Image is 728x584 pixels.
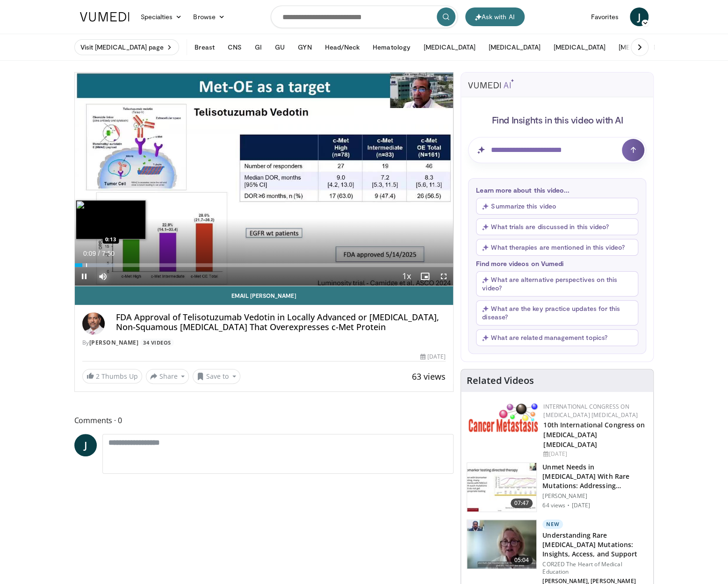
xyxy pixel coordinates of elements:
button: What are related management topics? [476,329,638,346]
button: Playback Rate [397,267,416,286]
button: CNS [222,38,247,57]
button: What therapies are mentioned in this video? [476,239,638,256]
h4: Find Insights in this video with AI [468,114,646,126]
a: Browse [187,7,231,26]
button: Fullscreen [434,267,453,286]
span: 07:47 [511,498,533,508]
a: 07:47 Unmet Needs in [MEDICAL_DATA] With Rare Mutations: Addressing Treatment Gaps … [PERSON_NAME... [467,462,648,512]
a: 10th International Congress on [MEDICAL_DATA] [MEDICAL_DATA] [543,420,645,449]
p: Find more videos on Vumedi [476,260,638,267]
button: Ask with AI [465,7,525,26]
button: [MEDICAL_DATA] [613,38,676,57]
h3: Understanding Rare [MEDICAL_DATA] Mutations: Insights, Access, and Support [542,531,648,559]
button: [MEDICAL_DATA] [418,38,481,57]
button: GYN [292,38,317,57]
a: 34 Videos [140,339,174,346]
div: [DATE] [543,450,646,458]
button: [MEDICAL_DATA] [483,38,546,57]
button: Summarize this video [476,198,638,215]
div: [DATE] [420,353,446,361]
video-js: Video Player [75,72,454,286]
img: d858a864-86ee-4c48-8bfc-2b9d0187f85f.150x105_q85_crop-smart_upscale.jpg [467,520,536,569]
button: Breast [189,38,220,57]
button: GU [269,38,290,57]
p: [PERSON_NAME] [542,492,648,500]
div: By [82,339,446,347]
input: Question for AI [468,137,646,163]
span: Comments 0 [74,414,454,426]
button: GI [249,38,267,57]
button: What are the key practice updates for this disease? [476,300,638,325]
div: Progress Bar [75,263,454,267]
button: Hematology [367,38,416,57]
a: [PERSON_NAME] [89,339,139,346]
input: Search topics, interventions [271,6,458,28]
p: 64 views [542,502,565,509]
span: 2 [96,372,100,381]
button: Save to [193,369,240,384]
p: [DATE] [571,502,590,509]
h4: Related Videos [467,375,534,386]
span: / [98,250,100,257]
p: COR2ED The Heart of Medical Education [542,561,648,576]
a: Email [PERSON_NAME] [75,286,454,305]
p: New [542,519,563,529]
a: J [630,7,649,26]
a: J [74,434,97,456]
p: Learn more about this video... [476,186,638,194]
img: 6ff8bc22-9509-4454-a4f8-ac79dd3b8976.png.150x105_q85_autocrop_double_scale_upscale_version-0.2.png [469,403,539,432]
span: 63 views [412,371,446,382]
button: Mute [94,267,112,286]
span: 05:04 [511,555,533,565]
span: 7:50 [102,250,115,257]
button: Pause [75,267,94,286]
h3: Unmet Needs in [MEDICAL_DATA] With Rare Mutations: Addressing Treatment Gaps … [542,462,648,490]
a: Favorites [585,7,624,26]
img: vumedi-ai-logo.svg [468,79,514,88]
button: What trials are discussed in this video? [476,218,638,235]
img: ff715e47-9aa9-4b9a-ba35-17b94e920258.150x105_q85_crop-smart_upscale.jpg [467,463,536,512]
a: International Congress on [MEDICAL_DATA] [MEDICAL_DATA] [543,403,638,419]
span: 0:09 [83,250,96,257]
img: VuMedi Logo [80,12,130,22]
button: What are alternative perspectives on this video? [476,271,638,296]
button: Head/Neck [319,38,365,57]
button: Share [146,369,189,384]
h4: FDA Approval of Telisotuzumab Vedotin in Locally Advanced or [MEDICAL_DATA], Non-Squamous [MEDICA... [116,312,446,332]
img: Avatar [82,312,105,335]
a: 2 Thumbs Up [82,369,142,383]
img: image.jpeg [76,200,146,239]
button: Enable picture-in-picture mode [416,267,434,286]
a: Specialties [135,7,188,26]
a: Visit [MEDICAL_DATA] page [74,39,180,55]
div: · [567,502,569,509]
button: [MEDICAL_DATA] [548,38,611,57]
